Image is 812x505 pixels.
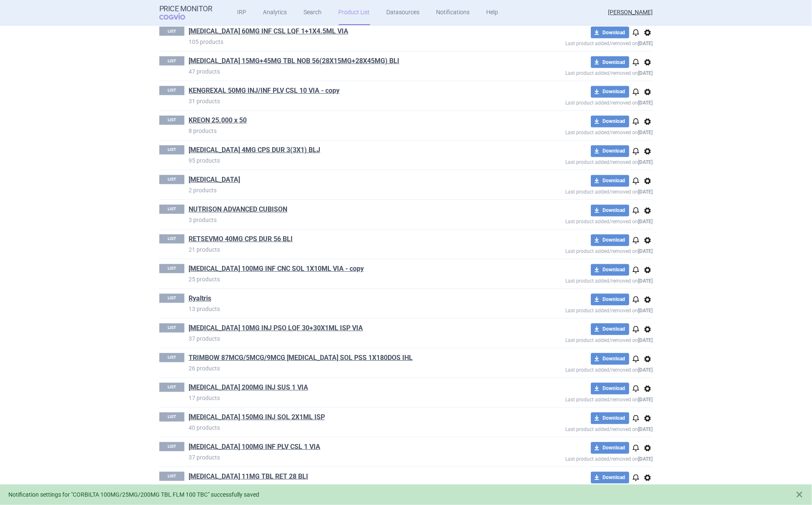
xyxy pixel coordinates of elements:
[591,86,629,98] button: Download
[638,278,653,284] strong: [DATE]
[189,472,505,483] h1: XELJANZ 11MG TBL RET 28 BLI
[189,145,320,155] a: [MEDICAL_DATA] 4MG CPS DUR 3(3X1) BLJ
[505,68,653,76] p: Last product added/removed on
[189,324,505,334] h1: SOMAVERT 10MG INJ PSO LQF 30+30X1ML ISP VIA
[189,235,293,244] a: RETSEVMO 40MG CPS DUR 56 BLI
[189,145,505,156] h1: NINLARO 4MG CPS DUR 3(3X1) BLJ
[189,264,505,275] h1: RUXIENCE 100MG INF CNC SOL 1X10ML VIA - copy
[189,156,505,165] p: 95 products
[189,423,505,432] p: 40 products
[505,187,653,195] p: Last product added/removed on
[159,116,184,125] p: LIST
[189,186,505,194] p: 2 products
[189,353,413,362] a: TRIMBOW 87MCG/5MCG/9MCG [MEDICAL_DATA] SOL PSS 1X180DOS IHL
[189,413,325,422] a: [MEDICAL_DATA] 150MG INJ SOL 2X1ML ISP
[189,353,505,364] h1: TRIMBOW 87MCG/5MCG/9MCG INH SOL PSS 1X180DOS IHL
[591,472,629,484] button: Download
[591,27,629,38] button: Download
[189,127,505,135] p: 8 products
[189,383,505,394] h1: TRODELVY 200MG INJ SUS 1 VIA
[505,454,653,462] p: Last product added/removed on
[505,246,653,254] p: Last product added/removed on
[159,294,184,303] p: LIST
[159,27,184,36] p: LIST
[638,308,653,314] strong: [DATE]
[638,219,653,224] strong: [DATE]
[505,424,653,432] p: Last product added/removed on
[189,383,308,392] a: [MEDICAL_DATA] 200MG INJ SUS 1 VIA
[189,175,240,184] a: [MEDICAL_DATA]
[189,27,505,38] h1: JEVTANA 60MG INF CSL LQF 1+1X4.5ML VIA
[8,490,787,499] div: Notification settings for "CORBILTA 100MG/25MG/200MG TBL FLM 100 TBC" successfully saved
[189,38,505,46] p: 105 products
[189,205,287,214] a: NUTRISON ADVANCED CUBISON
[591,353,629,365] button: Download
[159,56,184,66] p: LIST
[189,442,505,453] h1: VEKLURY 100MG INF PLV CSL 1 VIA
[591,56,629,68] button: Download
[159,5,212,13] strong: Price Monitor
[189,97,505,105] p: 31 products
[159,205,184,214] p: LIST
[638,159,653,165] strong: [DATE]
[189,483,505,491] p: 34 products
[189,86,505,97] h1: KENGREXAL 50MG INJ/INF PLV CSL 10 VIA - copy
[638,337,653,343] strong: [DATE]
[591,264,629,276] button: Download
[505,395,653,403] p: Last product added/removed on
[189,413,505,423] h1: TYSABRI 150MG INJ SOL 2X1ML ISP
[638,248,653,254] strong: [DATE]
[159,86,184,95] p: LIST
[638,130,653,135] strong: [DATE]
[159,324,184,333] p: LIST
[159,442,184,451] p: LIST
[189,453,505,462] p: 37 products
[159,413,184,422] p: LIST
[189,56,399,66] a: [MEDICAL_DATA] 15MG+45MG TBL NOB 56(28X15MG+28X45MG) BLI
[159,383,184,392] p: LIST
[189,56,505,67] h1: JINARC 15MG+45MG TBL NOB 56(28X15MG+28X45MG) BLI
[189,275,505,283] p: 25 products
[638,367,653,373] strong: [DATE]
[189,264,364,273] a: [MEDICAL_DATA] 100MG INF CNC SOL 1X10ML VIA - copy
[189,364,505,372] p: 26 products
[159,175,184,184] p: LIST
[159,264,184,273] p: LIST
[591,116,629,128] button: Download
[189,324,363,333] a: [MEDICAL_DATA] 10MG INJ PSO LQF 30+30X1ML ISP VIA
[505,365,653,373] p: Last product added/removed on
[189,305,505,313] p: 13 products
[591,235,629,246] button: Download
[591,383,629,395] button: Download
[638,100,653,106] strong: [DATE]
[189,334,505,343] p: 37 products
[505,335,653,343] p: Last product added/removed on
[505,276,653,284] p: Last product added/removed on
[159,145,184,155] p: LIST
[189,86,340,95] a: KENGREXAL 50MG INJ/INF PLV CSL 10 VIA - copy
[189,205,505,216] h1: NUTRISON ADVANCED CUBISON
[591,413,629,424] button: Download
[591,175,629,187] button: Download
[505,38,653,46] p: Last product added/removed on
[189,175,505,186] h1: Nitrofurantoin
[189,472,308,481] a: [MEDICAL_DATA] 11MG TBL RET 28 BLI
[638,456,653,462] strong: [DATE]
[505,306,653,314] p: Last product added/removed on
[159,472,184,481] p: LIST
[591,205,629,217] button: Download
[505,157,653,165] p: Last product added/removed on
[638,70,653,76] strong: [DATE]
[505,217,653,224] p: Last product added/removed on
[189,216,505,224] p: 3 products
[189,27,348,36] a: [MEDICAL_DATA] 60MG INF CSL LQF 1+1X4.5ML VIA
[159,353,184,362] p: LIST
[189,67,505,76] p: 47 products
[159,235,184,244] p: LIST
[189,294,505,305] h1: Ryaltris
[638,41,653,46] strong: [DATE]
[591,294,629,306] button: Download
[591,145,629,157] button: Download
[638,189,653,195] strong: [DATE]
[638,426,653,432] strong: [DATE]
